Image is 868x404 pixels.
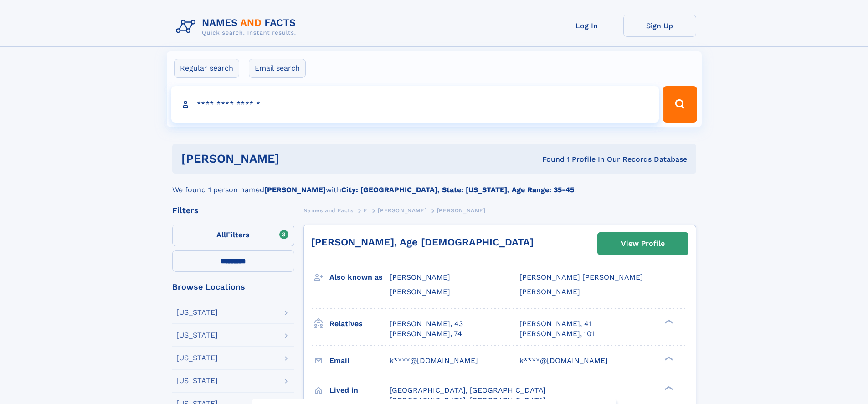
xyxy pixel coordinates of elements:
[311,236,534,248] a: [PERSON_NAME], Age [DEMOGRAPHIC_DATA]
[176,332,218,339] div: [US_STATE]
[172,15,303,39] img: Logo Names and Facts
[378,205,426,216] a: [PERSON_NAME]
[390,386,546,394] span: [GEOGRAPHIC_DATA], [GEOGRAPHIC_DATA]
[390,329,462,339] a: [PERSON_NAME], 74
[176,309,218,316] div: [US_STATE]
[390,273,450,281] span: [PERSON_NAME]
[598,233,688,255] a: View Profile
[172,225,294,246] label: Filters
[176,354,218,362] div: [US_STATE]
[621,233,665,254] div: View Profile
[411,154,687,164] div: Found 1 Profile In Our Records Database
[264,185,326,194] b: [PERSON_NAME]
[364,207,368,214] span: E
[329,316,390,332] h3: Relatives
[364,205,368,216] a: E
[172,206,294,215] div: Filters
[171,86,659,123] input: search input
[172,174,696,195] div: We found 1 person named with .
[663,86,697,123] button: Search Button
[519,329,594,339] a: [PERSON_NAME], 101
[663,318,673,324] div: ❯
[519,287,580,296] span: [PERSON_NAME]
[437,207,486,214] span: [PERSON_NAME]
[172,283,294,291] div: Browse Locations
[663,355,673,361] div: ❯
[303,205,354,216] a: Names and Facts
[249,59,306,78] label: Email search
[390,319,463,329] a: [PERSON_NAME], 43
[519,273,643,281] span: [PERSON_NAME] [PERSON_NAME]
[216,230,226,239] span: All
[329,383,390,398] h3: Lived in
[176,377,218,384] div: [US_STATE]
[341,185,574,194] b: City: [GEOGRAPHIC_DATA], State: [US_STATE], Age Range: 35-45
[519,319,591,329] a: [PERSON_NAME], 41
[390,287,450,296] span: [PERSON_NAME]
[550,15,623,37] a: Log In
[329,353,390,368] h3: Email
[378,207,426,214] span: [PERSON_NAME]
[623,15,696,37] a: Sign Up
[174,59,239,78] label: Regular search
[181,153,411,164] h1: [PERSON_NAME]
[329,270,390,285] h3: Also known as
[663,385,673,391] div: ❯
